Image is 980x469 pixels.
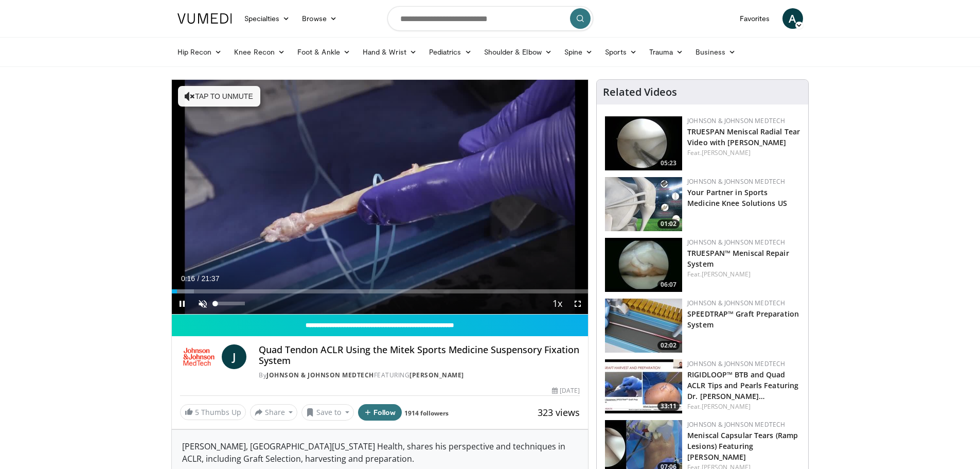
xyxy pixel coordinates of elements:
img: a46a2fe1-2704-4a9e-acc3-1c278068f6c4.150x105_q85_crop-smart_upscale.jpg [605,299,682,353]
a: Browse [296,8,343,29]
a: Johnson & Johnson MedTech [687,238,785,247]
span: 33:11 [657,402,680,411]
img: VuMedi Logo [177,13,232,24]
div: [DATE] [552,386,580,395]
a: [PERSON_NAME] [702,148,751,157]
span: 06:07 [657,280,680,289]
button: Playback Rate [547,293,567,314]
a: Spine [558,42,599,62]
a: Shoulder & Elbow [478,42,558,62]
a: RIGIDLOOP™ BTB and Quad ACLR Tips and Pearls Featuring Dr. [PERSON_NAME]… [687,370,798,401]
img: 0543fda4-7acd-4b5c-b055-3730b7e439d4.150x105_q85_crop-smart_upscale.jpg [605,177,682,231]
a: [PERSON_NAME] [702,402,751,411]
a: 01:02 [605,177,682,231]
a: Sports [599,42,643,62]
a: Pediatrics [423,42,478,62]
button: Share [250,404,298,421]
span: 5 [195,407,199,417]
a: Johnson & Johnson MedTech [687,116,785,125]
h4: Quad Tendon ACLR Using the Mitek Sports Medicine Suspensory Fixation System [259,344,580,367]
a: 06:07 [605,238,682,292]
img: Johnson & Johnson MedTech [180,344,218,369]
a: Knee Recon [228,42,291,62]
a: TRUESPAN™ Meniscal Repair System [687,248,789,269]
a: Johnson & Johnson MedTech [687,420,785,429]
div: Feat. [687,148,800,158]
a: TRUESPAN Meniscal Radial Tear Video with [PERSON_NAME] [687,127,800,147]
a: Hip Recon [171,42,228,62]
a: [PERSON_NAME] [409,371,464,379]
span: 323 views [538,406,580,419]
span: 02:02 [657,341,680,350]
a: 02:02 [605,299,682,353]
a: Meniscal Capsular Tears (Ramp Lesions) Featuring [PERSON_NAME] [687,430,798,462]
a: 5 Thumbs Up [180,404,246,420]
div: Feat. [687,402,800,411]
button: Tap to unmute [178,86,260,107]
video-js: Video Player [172,80,589,315]
span: 0:16 [181,274,195,283]
div: Progress Bar [172,289,589,293]
img: e42d750b-549a-4175-9691-fdba1d7a6a0f.150x105_q85_crop-smart_upscale.jpg [605,238,682,292]
img: 4bc3a03c-f47c-4100-84fa-650097507746.150x105_q85_crop-smart_upscale.jpg [605,359,682,413]
button: Save to [301,404,354,421]
div: Volume Level [216,302,245,305]
input: Search topics, interventions [387,6,593,31]
a: 05:23 [605,116,682,170]
a: Johnson & Johnson MedTech [687,359,785,368]
div: By FEATURING [259,371,580,380]
a: SPEEDTRAP™ Graft Preparation System [687,309,799,329]
span: 05:23 [657,159,680,168]
a: Specialties [238,8,296,29]
span: 01:02 [657,219,680,229]
a: Johnson & Johnson MedTech [266,371,374,379]
h4: Related Videos [603,86,677,98]
a: Foot & Ankle [291,42,357,62]
a: J [222,344,246,369]
a: Johnson & Johnson MedTech [687,177,785,186]
a: Johnson & Johnson MedTech [687,299,785,307]
a: A [782,8,803,29]
button: Pause [172,293,192,314]
a: Your Partner in Sports Medicine Knee Solutions US [687,187,787,208]
span: 21:37 [201,274,219,283]
a: 33:11 [605,359,682,413]
button: Follow [358,404,402,421]
a: Business [689,42,742,62]
button: Fullscreen [567,293,588,314]
span: / [198,274,200,283]
a: [PERSON_NAME] [702,270,751,279]
button: Unmute [192,293,213,314]
a: Favorites [734,8,776,29]
a: 1914 followers [404,409,449,418]
a: Hand & Wrist [357,42,423,62]
a: Trauma [643,42,690,62]
img: a9cbc79c-1ae4-425c-82e8-d1f73baa128b.150x105_q85_crop-smart_upscale.jpg [605,116,682,170]
div: Feat. [687,270,800,279]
